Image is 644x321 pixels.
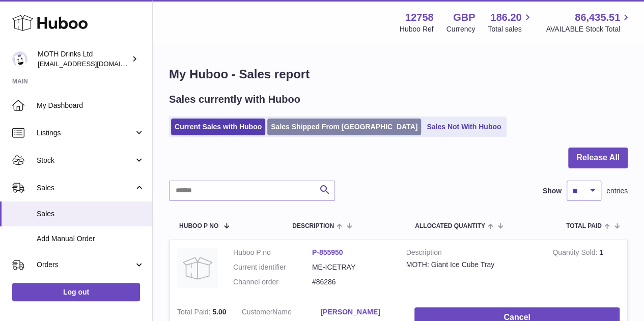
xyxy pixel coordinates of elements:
[179,223,218,229] span: Huboo P no
[267,119,421,135] a: Sales Shipped From [GEOGRAPHIC_DATA]
[171,119,265,135] a: Current Sales with Huboo
[546,24,632,34] span: AVAILABLE Stock Total
[490,11,521,24] span: 186.20
[543,186,562,196] label: Show
[177,308,212,318] strong: Total Paid
[312,248,343,256] a: P-855950
[606,186,628,196] span: entries
[38,49,129,69] div: MOTH Drinks Ltd
[37,128,134,138] span: Listings
[242,307,321,319] dt: Name
[292,223,334,229] span: Description
[415,223,485,229] span: ALLOCATED Quantity
[400,24,434,34] div: Huboo Ref
[233,248,312,257] dt: Huboo P no
[453,11,475,24] strong: GBP
[488,24,533,34] span: Total sales
[406,260,538,270] div: MOTH: Giant Ice Cube Tray
[37,183,134,193] span: Sales
[406,248,538,260] strong: Description
[488,11,533,34] a: 186.20 Total sales
[242,308,273,316] span: Customer
[169,66,628,82] h1: My Huboo - Sales report
[446,24,475,34] div: Currency
[177,248,218,288] img: no-photo.jpg
[545,240,627,300] td: 1
[169,93,300,106] h2: Sales currently with Huboo
[320,307,399,317] a: [PERSON_NAME]
[233,277,312,287] dt: Channel order
[423,119,505,135] a: Sales Not With Huboo
[12,283,140,301] a: Log out
[312,277,391,287] dd: #86286
[37,234,145,244] span: Add Manual Order
[12,51,27,67] img: orders@mothdrinks.com
[312,262,391,272] dd: ME-ICETRAY
[552,248,599,259] strong: Quantity Sold
[546,11,632,34] a: 86,435.51 AVAILABLE Stock Total
[38,60,150,68] span: [EMAIL_ADDRESS][DOMAIN_NAME]
[405,11,434,24] strong: 12758
[575,11,620,24] span: 86,435.51
[37,156,134,165] span: Stock
[566,223,602,229] span: Total paid
[233,262,312,272] dt: Current identifier
[37,101,145,110] span: My Dashboard
[212,308,226,316] span: 5.00
[37,209,145,219] span: Sales
[37,260,134,270] span: Orders
[568,148,628,168] button: Release All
